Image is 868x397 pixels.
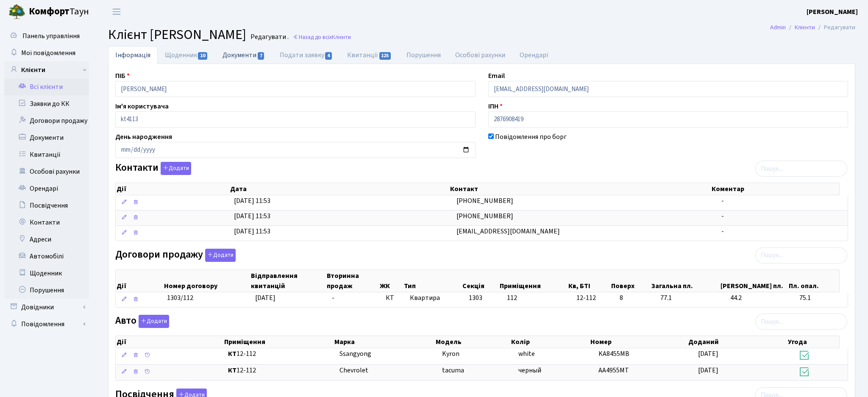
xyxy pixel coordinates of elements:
a: Порушення [4,282,89,299]
a: Клієнти [795,23,815,32]
th: Приміщення [223,336,334,348]
span: 12-112 [228,349,333,359]
a: Орендарі [4,180,89,197]
span: [DATE] [255,293,275,303]
a: Всі клієнти [4,78,89,95]
label: Email [488,71,505,81]
th: [PERSON_NAME] пл. [720,270,787,292]
span: - [721,196,724,205]
b: Комфорт [29,5,70,18]
span: KA8455MB [598,349,629,358]
th: Секція [462,270,499,292]
th: Приміщення [499,270,568,292]
th: Номер [590,336,688,348]
input: Пошук... [755,314,847,330]
a: Клієнти [4,61,89,78]
a: Додати [136,314,169,328]
th: Доданий [687,336,787,348]
a: Подати заявку [273,46,340,64]
th: Дата [229,183,449,195]
a: Панель управління [4,28,89,44]
a: Документи [4,129,89,146]
th: Дії [116,183,229,195]
a: Довідники [4,299,89,316]
a: Документи [215,46,272,64]
th: Поверх [610,270,651,292]
span: Клієнти [332,33,351,41]
label: Повідомлення про борг [495,132,567,142]
span: 8 [620,293,654,303]
span: 10 [198,52,207,60]
a: Порушення [399,46,448,64]
span: 77.1 [660,293,723,303]
th: Марка [334,336,435,348]
a: Інформація [108,46,158,64]
button: Договори продажу [205,249,236,262]
span: Таун [29,5,89,19]
span: [DATE] [698,349,718,358]
span: [DATE] [698,366,718,375]
span: [PHONE_NUMBER] [456,196,513,205]
th: Дії [116,270,163,292]
th: ЖК [379,270,403,292]
th: Дії [116,336,223,348]
li: Редагувати [815,23,855,32]
label: ІПН [488,101,503,111]
b: КТ [228,366,236,375]
a: Повідомлення [4,316,89,333]
label: Авто [115,315,169,328]
span: 125 [379,52,391,60]
button: Переключити навігацію [106,5,127,19]
span: [EMAIL_ADDRESS][DOMAIN_NAME] [456,227,560,236]
span: - [721,227,724,236]
th: Вторинна продаж [326,270,379,292]
span: Ssangyong [339,349,371,358]
input: Пошук... [755,247,847,264]
a: Контакти [4,214,89,231]
label: Договори продажу [115,249,236,262]
button: Контакти [161,162,191,175]
span: Клієнт [PERSON_NAME] [108,25,246,44]
a: Заявки до КК [4,95,89,112]
a: Назад до всіхКлієнти [293,33,351,41]
span: 75.1 [799,293,844,303]
span: tacuma [442,366,464,375]
a: Додати [159,161,191,175]
span: 7 [258,52,264,60]
span: [DATE] 11:53 [234,196,270,205]
a: [PERSON_NAME] [807,7,858,17]
span: [DATE] 11:53 [234,227,270,236]
th: Угода [787,336,839,348]
span: Панель управління [22,31,80,41]
span: КТ [386,293,403,303]
span: Мої повідомлення [21,48,75,58]
small: Редагувати . [249,33,289,41]
span: Kyron [442,349,459,358]
span: [DATE] 11:53 [234,211,270,221]
a: Мої повідомлення [4,44,89,61]
a: Посвідчення [4,197,89,214]
label: Контакти [115,162,191,175]
a: Особові рахунки [4,163,89,180]
span: 12-112 [228,366,333,375]
th: Модель [435,336,510,348]
span: Chevrolet [339,366,368,375]
th: Загальна пл. [651,270,720,292]
a: Адреси [4,231,89,248]
th: Коментар [711,183,839,195]
a: Квитанції [4,146,89,163]
span: 1303/112 [167,293,193,303]
label: ПІБ [115,71,130,81]
label: Ім'я користувача [115,101,169,111]
span: - [721,211,724,221]
span: - [332,293,334,303]
span: 12-112 [576,293,613,303]
b: [PERSON_NAME] [807,7,858,17]
th: Контакт [449,183,711,195]
th: Колір [510,336,590,348]
a: Щоденник [4,265,89,282]
a: Admin [770,23,786,32]
input: Пошук... [755,161,847,177]
span: 1303 [469,293,482,303]
a: Особові рахунки [448,46,512,64]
